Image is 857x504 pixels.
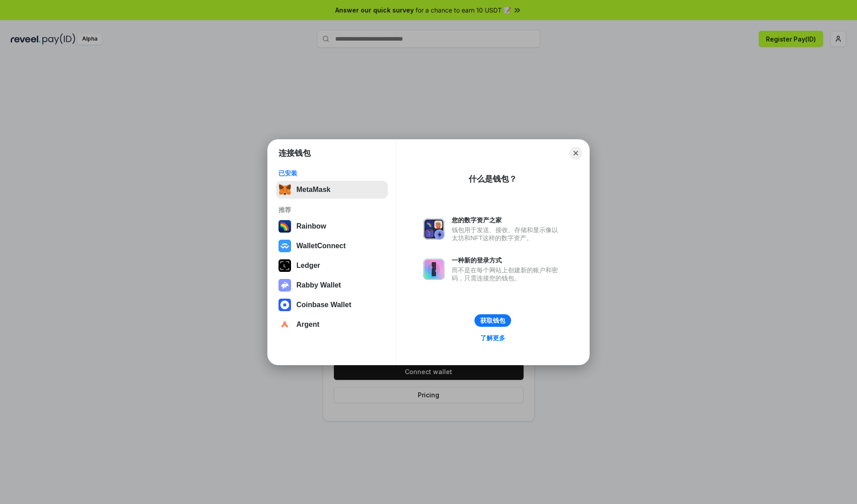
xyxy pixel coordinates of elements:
[452,216,562,224] div: 您的数字资产之家
[469,174,517,184] div: 什么是钱包？
[276,257,388,275] button: Ledger
[276,276,388,294] button: Rabby Wallet
[452,256,562,264] div: 一种新的登录方式
[452,266,562,282] div: 而不是在每个网站上创建新的账户和密码，只需连接您的钱包。
[279,259,291,272] img: svg+xml,%3Csvg%20xmlns%3D%22http%3A%2F%2Fwww.w3.org%2F2000%2Fsvg%22%20width%3D%2228%22%20height%3...
[276,181,388,199] button: MetaMask
[276,316,388,333] button: Argent
[423,218,445,240] img: svg+xml,%3Csvg%20xmlns%3D%22http%3A%2F%2Fwww.w3.org%2F2000%2Fsvg%22%20fill%3D%22none%22%20viewBox...
[296,281,341,289] div: Rabby Wallet
[570,147,582,159] button: Close
[279,240,291,252] img: svg+xml,%3Csvg%20width%3D%2228%22%20height%3D%2228%22%20viewBox%3D%220%200%2028%2028%22%20fill%3D...
[279,148,311,158] h1: 连接钱包
[276,296,388,314] button: Coinbase Wallet
[475,332,511,344] a: 了解更多
[480,334,505,342] div: 了解更多
[480,317,505,325] div: 获取钱包
[296,222,326,230] div: Rainbow
[279,169,385,177] div: 已安装
[279,220,291,233] img: svg+xml,%3Csvg%20width%3D%22120%22%20height%3D%22120%22%20viewBox%3D%220%200%20120%20120%22%20fil...
[423,258,445,280] img: svg+xml,%3Csvg%20xmlns%3D%22http%3A%2F%2Fwww.w3.org%2F2000%2Fsvg%22%20fill%3D%22none%22%20viewBox...
[296,301,351,309] div: Coinbase Wallet
[296,186,330,194] div: MetaMask
[474,314,511,327] button: 获取钱包
[279,183,291,196] img: svg+xml,%3Csvg%20fill%3D%22none%22%20height%3D%2233%22%20viewBox%3D%220%200%2035%2033%22%20width%...
[279,206,385,214] div: 推荐
[452,226,562,242] div: 钱包用于发送、接收、存储和显示像以太坊和NFT这样的数字资产。
[279,299,291,311] img: svg+xml,%3Csvg%20width%3D%2228%22%20height%3D%2228%22%20viewBox%3D%220%200%2028%2028%22%20fill%3D...
[276,237,388,255] button: WalletConnect
[296,262,320,270] div: Ledger
[276,217,388,235] button: Rainbow
[279,279,291,292] img: svg+xml,%3Csvg%20xmlns%3D%22http%3A%2F%2Fwww.w3.org%2F2000%2Fsvg%22%20fill%3D%22none%22%20viewBox...
[296,321,320,329] div: Argent
[279,318,291,331] img: svg+xml,%3Csvg%20width%3D%2228%22%20height%3D%2228%22%20viewBox%3D%220%200%2028%2028%22%20fill%3D...
[296,242,346,250] div: WalletConnect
